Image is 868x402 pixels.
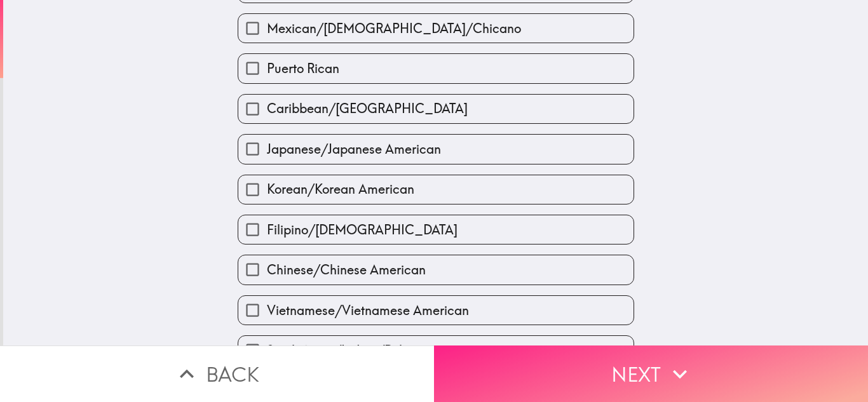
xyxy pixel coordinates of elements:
[238,215,634,244] button: Filipino/[DEMOGRAPHIC_DATA]
[267,342,436,359] span: South Asian/Indian/Pakistani
[434,345,868,402] button: Next
[267,140,441,158] span: Japanese/Japanese American
[238,175,634,204] button: Korean/Korean American
[267,20,521,37] span: Mexican/[DEMOGRAPHIC_DATA]/Chicano
[238,135,634,163] button: Japanese/Japanese American
[267,302,469,319] span: Vietnamese/Vietnamese American
[238,14,634,43] button: Mexican/[DEMOGRAPHIC_DATA]/Chicano
[238,296,634,325] button: Vietnamese/Vietnamese American
[267,221,458,239] span: Filipino/[DEMOGRAPHIC_DATA]
[238,336,634,365] button: South Asian/Indian/Pakistani
[238,95,634,123] button: Caribbean/[GEOGRAPHIC_DATA]
[238,255,634,284] button: Chinese/Chinese American
[267,180,414,198] span: Korean/Korean American
[238,54,634,83] button: Puerto Rican
[267,261,426,279] span: Chinese/Chinese American
[267,60,339,77] span: Puerto Rican
[267,100,468,117] span: Caribbean/[GEOGRAPHIC_DATA]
